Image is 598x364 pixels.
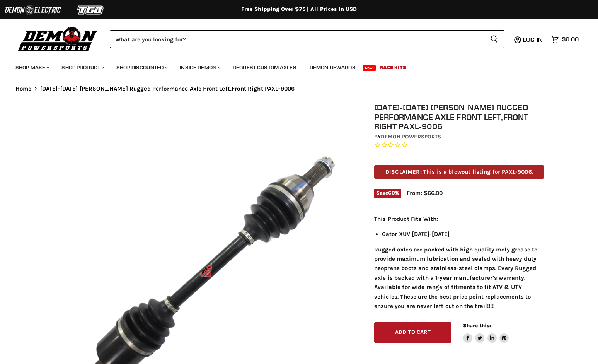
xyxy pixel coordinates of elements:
[110,30,504,48] form: Product
[374,141,544,149] span: Rated 0.0 out of 5 stars 0 reviews
[374,214,544,224] p: This Product Fits With:
[110,30,484,48] input: Search
[407,190,443,197] span: From: $66.00
[547,34,583,45] a: $0.00
[382,229,544,239] li: Gator XUV [DATE]-[DATE]
[374,165,544,179] p: DISCLAIMER: This is a blowout listing for PAXL-9006.
[463,323,491,328] span: Share this:
[62,3,120,17] img: TGB Logo 2
[520,36,547,43] a: Log in
[56,60,109,75] a: Shop Product
[174,60,225,75] a: Inside Demon
[395,329,431,335] span: Add to cart
[523,36,543,43] span: Log in
[562,36,579,43] span: $0.00
[374,189,401,197] span: Save %
[304,60,361,75] a: Demon Rewards
[10,60,54,75] a: Shop Make
[388,190,395,196] span: 60
[15,25,100,53] img: Demon Powersports
[15,85,32,92] a: Home
[111,60,172,75] a: Shop Discounted
[374,133,544,141] div: by
[374,214,544,311] div: Rugged axles are packed with high quality moly grease to provide maximum lubrication and sealed w...
[374,60,412,75] a: Race Kits
[484,30,504,48] button: Search
[374,322,451,343] button: Add to cart
[10,56,577,75] ul: Main menu
[374,103,544,131] h1: [DATE]-[DATE] [PERSON_NAME] Rugged Performance Axle Front Left,Front Right PAXL-9006
[363,65,376,71] span: New!
[227,60,302,75] a: Request Custom Axles
[463,322,509,343] aside: Share this:
[40,85,295,92] span: [DATE]-[DATE] [PERSON_NAME] Rugged Performance Axle Front Left,Front Right PAXL-9006
[381,133,441,140] a: Demon Powersports
[4,3,62,17] img: Demon Electric Logo 2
